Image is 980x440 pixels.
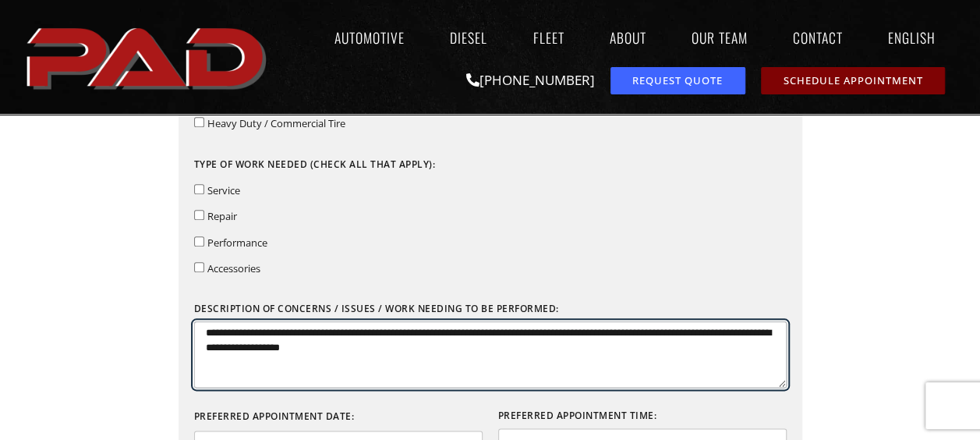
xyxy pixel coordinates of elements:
[872,20,957,55] a: English
[207,116,345,130] label: Heavy Duty / Commercial Tire
[518,20,578,55] a: Fleet
[320,20,419,55] a: Automotive
[676,20,762,55] a: Our Team
[207,209,237,223] label: Repair
[594,20,660,55] a: About
[194,152,436,177] label: Type of work needed (check all that apply):
[194,404,355,429] label: Preferred Appointment Date:
[610,67,745,94] a: request a service or repair quote
[498,403,657,428] label: Preferred Appointment Time:
[207,183,240,197] label: Service
[194,296,559,321] label: Description of concerns / issues / work needing to be performed:
[466,71,595,89] a: [PHONE_NUMBER]
[761,67,946,94] a: schedule repair or service appointment
[22,15,274,99] a: pro automotive and diesel home page
[632,76,723,86] span: Request Quote
[783,76,922,86] span: Schedule Appointment
[435,20,502,55] a: Diesel
[207,236,267,250] label: Performance
[777,20,857,55] a: Contact
[22,15,274,99] img: The image shows the word "PAD" in bold, red, uppercase letters with a slight shadow effect.
[274,20,957,55] nav: Menu
[207,261,260,275] label: Accessories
